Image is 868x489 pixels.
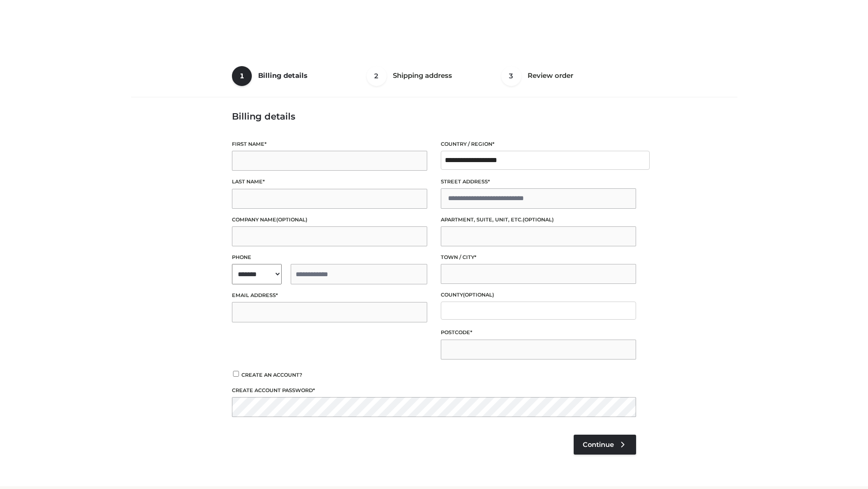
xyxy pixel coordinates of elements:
span: Review order [528,71,573,80]
span: 1 [232,66,252,86]
label: Street address [441,177,636,186]
span: Continue [583,441,614,449]
label: Apartment, suite, unit, etc. [441,216,636,224]
label: County [441,291,636,299]
span: 2 [367,66,387,86]
span: (optional) [523,216,554,223]
input: Create an account? [232,371,240,377]
span: Billing details [258,71,307,80]
span: (optional) [463,292,494,298]
label: Phone [232,253,427,262]
label: Country / Region [441,140,636,149]
label: Last name [232,177,427,186]
span: 3 [501,66,521,86]
label: First name [232,140,427,149]
label: Create account password [232,386,636,395]
h3: Billing details [232,111,636,122]
a: Continue [574,435,636,455]
label: Email address [232,291,427,300]
label: Company name [232,216,427,224]
span: Shipping address [393,71,452,80]
span: (optional) [276,216,307,223]
span: Create an account? [241,372,302,378]
label: Town / City [441,253,636,262]
label: Postcode [441,328,636,337]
